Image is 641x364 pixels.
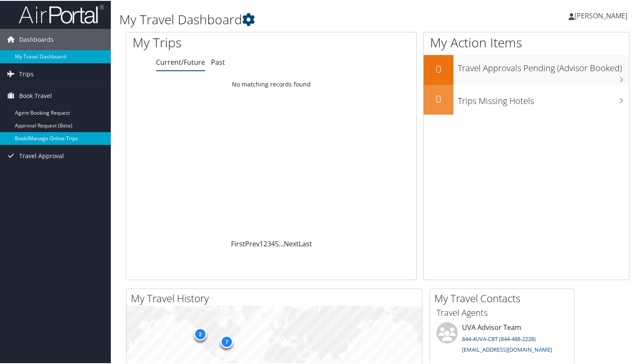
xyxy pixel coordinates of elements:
span: Trips [19,63,34,84]
td: No matching records found [126,76,416,91]
a: 0Trips Missing Hotels [424,84,629,114]
li: UVA Advisor Team [432,321,572,356]
span: [PERSON_NAME] [575,10,627,20]
a: 2 [263,238,267,248]
span: Travel Approval [19,144,64,166]
h2: 0 [424,91,453,105]
h1: My Action Items [424,33,629,51]
h1: My Trips [133,33,289,51]
a: [EMAIL_ADDRESS][DOMAIN_NAME] [462,345,552,352]
a: 1 [260,238,263,248]
div: 2 [194,327,207,340]
a: 5 [275,238,279,248]
h3: Travel Approvals Pending (Advisor Booked) [458,57,629,73]
a: Prev [245,238,260,248]
a: 3 [267,238,271,248]
span: Dashboards [19,28,54,49]
h2: My Travel Contacts [434,290,574,305]
a: Past [211,57,225,66]
div: 7 [220,335,233,347]
a: 4 [271,238,275,248]
span: … [279,238,284,248]
a: First [231,238,245,248]
h2: 0 [424,61,453,75]
a: Next [284,238,299,248]
h3: Travel Agents [436,306,568,318]
img: airportal-logo.png [19,3,104,23]
a: Current/Future [156,57,205,66]
h2: My Travel History [131,290,422,305]
h1: My Travel Dashboard [119,10,464,28]
a: [PERSON_NAME] [569,2,636,28]
a: 844-4UVA-CBT (844-488-2228) [462,334,536,342]
h3: Trips Missing Hotels [458,90,629,106]
a: 0Travel Approvals Pending (Advisor Booked) [424,54,629,84]
span: Book Travel [19,84,52,106]
a: Last [299,238,312,248]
